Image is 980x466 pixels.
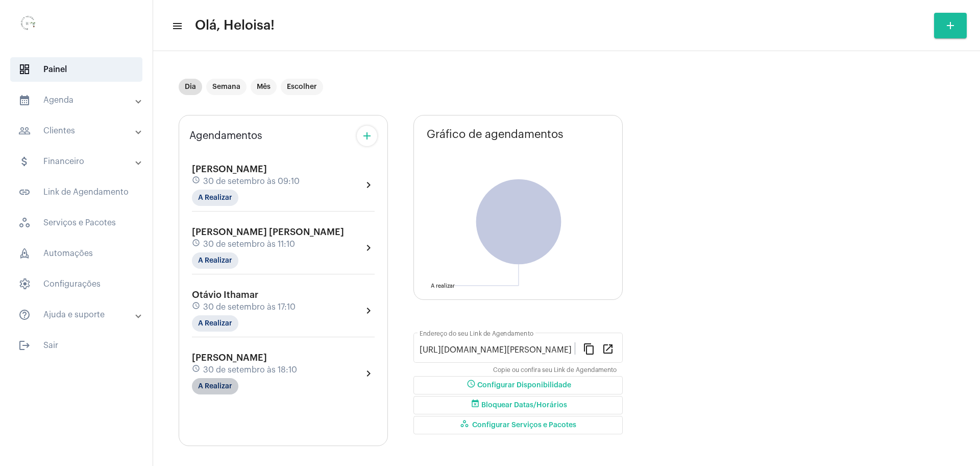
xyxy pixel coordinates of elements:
span: [PERSON_NAME] [PERSON_NAME] [192,227,344,237]
mat-expansion-panel-header: sidenav iconAgenda [6,88,153,112]
mat-chip: A Realizar [192,378,238,394]
span: 30 de setembro às 17:10 [203,302,296,312]
button: Configurar Serviços e Pacotes [413,416,623,434]
span: Link de Agendamento [10,180,142,204]
mat-icon: sidenav icon [18,309,31,321]
span: Serviços e Pacotes [10,211,142,235]
mat-chip: A Realizar [192,252,238,269]
span: 30 de setembro às 18:10 [203,365,297,375]
mat-icon: schedule [192,364,201,376]
span: Sair [10,333,142,358]
button: Bloquear Datas/Horários [413,396,623,414]
mat-icon: add [944,19,957,32]
mat-icon: schedule [192,239,201,250]
mat-panel-title: Agenda [18,94,136,106]
span: Configurar Serviços e Pacotes [460,422,576,429]
mat-icon: schedule [465,379,477,391]
mat-icon: chevron_right [362,305,375,317]
span: sidenav icon [18,278,31,290]
span: 30 de setembro às 09:10 [203,177,300,186]
span: 30 de setembro às 11:10 [203,240,295,249]
span: sidenav icon [18,63,31,76]
mat-expansion-panel-header: sidenav iconClientes [6,119,153,143]
mat-icon: sidenav icon [18,94,31,106]
mat-icon: event_busy [469,399,481,411]
mat-icon: chevron_right [362,179,375,191]
mat-icon: sidenav icon [18,155,31,168]
mat-panel-title: Financeiro [18,155,136,168]
span: Painel [10,57,142,82]
span: [PERSON_NAME] [192,353,267,362]
mat-icon: sidenav icon [171,20,182,32]
mat-icon: workspaces_outlined [460,419,472,431]
mat-icon: chevron_right [362,242,375,254]
mat-icon: add [361,130,373,142]
mat-expansion-panel-header: sidenav iconAjuda e suporte [6,302,153,327]
span: Olá, Heloisa! [195,17,275,34]
mat-icon: sidenav icon [18,339,31,352]
mat-chip: Dia [179,79,202,95]
text: A realizar [431,283,455,289]
span: sidenav icon [18,217,31,229]
mat-icon: open_in_new [602,342,614,355]
mat-panel-title: Clientes [18,125,136,137]
mat-icon: content_copy [583,342,595,355]
mat-icon: sidenav icon [18,125,31,137]
mat-chip: Escolher [281,79,323,95]
button: Configurar Disponibilidade [413,376,623,394]
span: Otávio Ithamar [192,290,258,299]
mat-hint: Copie ou confira seu Link de Agendamento [493,367,617,374]
mat-chip: A Realizar [192,315,238,332]
mat-panel-title: Ajuda e suporte [18,309,136,321]
span: sidenav icon [18,247,31,260]
span: Configurações [10,272,142,296]
span: Automações [10,241,142,266]
span: [PERSON_NAME] [192,165,267,174]
mat-chip: Mês [251,79,277,95]
span: Configurar Disponibilidade [465,382,571,389]
mat-chip: Semana [206,79,247,95]
span: Gráfico de agendamentos [427,128,563,141]
mat-icon: chevron_right [362,367,375,380]
mat-icon: schedule [192,176,201,187]
span: Bloquear Datas/Horários [469,402,567,409]
mat-chip: A Realizar [192,190,238,206]
input: Link [420,345,575,355]
mat-expansion-panel-header: sidenav iconFinanceiro [6,149,153,174]
mat-icon: sidenav icon [18,186,31,198]
mat-icon: schedule [192,301,201,313]
img: 0d939d3e-dcd2-0964-4adc-7f8e0d1a206f.png [8,5,49,46]
span: Agendamentos [189,130,262,142]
